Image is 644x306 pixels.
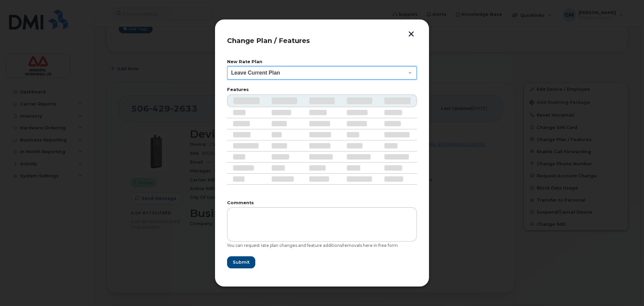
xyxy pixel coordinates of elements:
label: Comments [227,201,417,205]
span: Submit [233,259,250,265]
button: Submit [227,256,255,268]
label: New Rate Plan [227,60,417,64]
div: You can request rate plan changes and feature additions/removals here in free form [227,243,417,248]
span: Change Plan / Features [227,37,310,45]
label: Features [227,88,417,92]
